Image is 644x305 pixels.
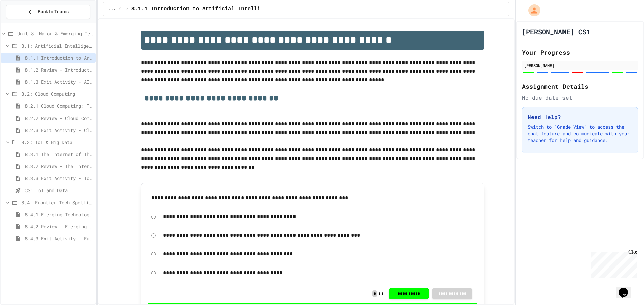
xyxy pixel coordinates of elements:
h2: Your Progress [522,48,638,57]
div: No due date set [522,94,638,102]
span: 8.1.2 Review - Introduction to Artificial Intelligence [25,66,93,73]
h1: [PERSON_NAME] CS1 [522,27,590,36]
div: Chat with us now!Close [3,3,46,43]
span: 8.4.1 Emerging Technologies: Shaping Our Digital Future [25,211,93,218]
span: 8.4: Frontier Tech Spotlight [21,199,93,206]
span: 8.2.2 Review - Cloud Computing [25,115,93,122]
span: 8.3: IoT & Big Data [21,139,93,146]
span: Back to Teams [38,8,69,15]
span: 8.1.3 Exit Activity - AI Detective [25,78,93,85]
h2: Assignment Details [522,82,638,91]
span: ... [109,6,116,12]
iframe: chat widget [588,249,637,278]
button: Back to Teams [6,5,90,19]
span: 8.2.1 Cloud Computing: Transforming the Digital World [25,102,93,109]
span: CS1 IoT and Data [25,187,93,194]
span: / [126,6,129,12]
span: 8.3.3 Exit Activity - IoT Data Detective Challenge [25,175,93,182]
div: [PERSON_NAME] [524,62,636,68]
span: 8.1.1 Introduction to Artificial Intelligence [25,54,93,61]
h3: Need Help? [528,113,632,121]
span: 8.3.2 Review - The Internet of Things and Big Data [25,163,93,170]
span: 8.4.2 Review - Emerging Technologies: Shaping Our Digital Future [25,223,93,230]
span: 8.2: Cloud Computing [21,90,93,97]
iframe: chat widget [616,278,637,298]
span: 8.2.3 Exit Activity - Cloud Service Detective [25,127,93,134]
span: 8.4.3 Exit Activity - Future Tech Challenge [25,235,93,242]
span: 8.1.1 Introduction to Artificial Intelligence [131,5,276,13]
span: 8.1: Artificial Intelligence Basics [21,42,93,49]
p: Switch to "Grade View" to access the chat feature and communicate with your teacher for help and ... [528,124,632,144]
span: Unit 8: Major & Emerging Technologies [17,30,93,37]
div: My Account [521,3,542,18]
span: / [118,6,121,12]
span: 8.3.1 The Internet of Things and Big Data: Our Connected Digital World [25,151,93,158]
